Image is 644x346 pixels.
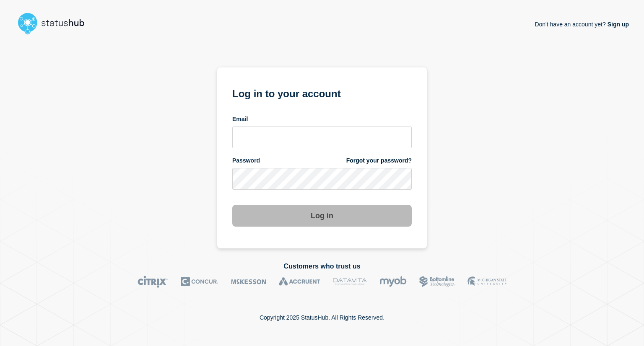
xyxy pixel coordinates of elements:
input: password input [232,168,412,190]
h2: Customers who trust us [15,263,629,270]
span: Email [232,115,248,123]
span: Password [232,157,260,165]
img: McKesson logo [231,276,266,288]
input: email input [232,127,412,148]
p: Copyright 2025 StatusHub. All Rights Reserved. [260,314,384,321]
img: Bottomline logo [419,276,455,288]
img: Accruent logo [279,276,320,288]
img: Citrix logo [138,276,168,288]
img: StatusHub logo [15,10,95,37]
img: myob logo [379,276,407,288]
img: MSU logo [467,276,506,288]
img: Concur logo [181,276,218,288]
a: Sign up [606,21,629,28]
h1: Log in to your account [232,85,412,101]
a: Forgot your password? [346,157,412,165]
button: Log in [232,205,412,227]
p: Don't have an account yet? [535,14,629,34]
img: DataVita logo [333,276,367,288]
